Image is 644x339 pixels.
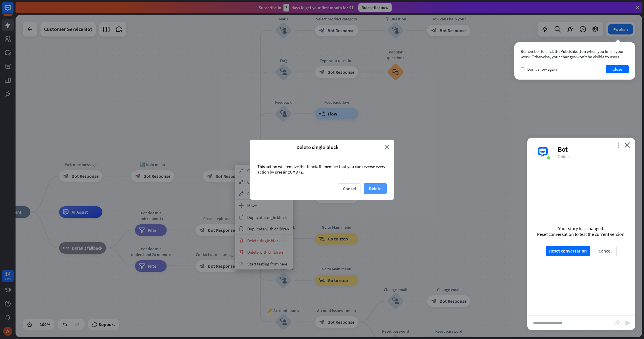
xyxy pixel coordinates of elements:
[250,155,394,183] div: This action will remove this block. Remember that you can reverse every action by pressing .
[606,65,629,73] button: Close
[521,49,629,59] div: Remember to click the button when you finish your work. Otherwise, your changes won’t be visible ...
[558,145,628,154] div: Bot
[624,319,631,326] i: send
[5,2,22,20] button: Open LiveChat chat widget
[624,142,630,148] i: close
[527,67,557,72] span: Don't show again
[338,183,361,194] button: Cancel
[560,49,574,54] span: Publish
[290,169,303,175] span: CMD+Z
[594,246,617,256] button: Cancel
[364,183,387,194] button: Delete
[615,142,621,148] i: more_vert
[537,231,626,237] div: Reset conversation to test the current version.
[614,320,620,325] i: block_attachment
[384,144,390,151] i: close
[537,226,626,231] div: Your story has changed.
[546,246,590,256] button: Reset conversation
[558,154,628,159] div: Online
[254,144,380,151] span: Delete single block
